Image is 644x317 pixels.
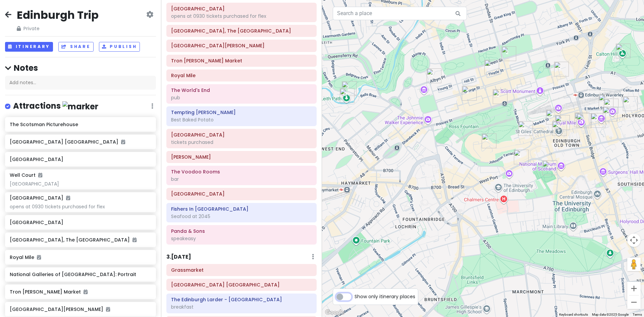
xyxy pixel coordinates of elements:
[627,233,641,247] button: Map camera controls
[171,169,312,175] h6: The Voodoo Rooms
[10,306,151,312] h6: [GEOGRAPHIC_DATA][PERSON_NAME]
[171,87,312,93] h6: The World's End
[559,312,588,317] button: Keyboard shortcuts
[106,307,110,312] i: Added to itinerary
[38,173,42,177] i: Added to itinerary
[493,110,504,120] div: Princes Street Gardens
[540,158,560,178] div: Greyfriars Kirkyard Cemetery Edinburgh
[10,289,151,295] h6: Tron [PERSON_NAME] Market
[171,43,312,49] h6: St Giles' Cathedral
[490,87,510,107] div: Princes Street
[171,235,312,242] div: speakeasy
[166,254,191,261] h6: 3 . [DATE]
[534,76,544,87] div: The Ivy On The Square Edinburgh
[66,196,70,200] i: Added to itinerary
[359,103,369,114] div: The Bonham Hotel
[459,83,479,103] div: Never Really Here
[171,117,312,123] div: Best Baked Potato
[551,59,572,79] div: The Voodoo Rooms
[351,178,361,189] div: Haymarket
[339,78,359,99] div: Well Court
[5,76,156,90] div: Add notes...
[533,47,544,57] div: National Galleries of Scotland: Portrait
[10,254,151,260] h6: Royal Mile
[62,101,98,112] img: marker
[10,121,151,127] h6: The Scotsman Picturehouse
[511,147,531,167] div: Grassmarket
[355,293,415,300] span: Show only itinerary places
[99,42,140,52] button: Publish
[600,104,620,124] div: The World's End
[171,282,312,288] h6: Greyfriars Kirkyard Cemetery Edinburgh
[171,176,312,182] div: bar
[516,118,536,139] div: New College, The University of Edinburgh
[171,304,312,310] div: breakfast
[574,111,594,131] div: Tron Kirk Market
[171,191,312,197] h6: Princes Street
[572,110,592,130] div: Royal Mile
[10,204,151,210] div: opens at 0930 tickets purchased for flex
[627,296,641,309] button: Zoom out
[171,109,312,115] h6: Tempting Tattie
[541,73,551,84] div: Dishoom Edinburgh
[354,144,365,155] div: St Mary's Episcopal Cathedral
[10,219,151,225] h6: [GEOGRAPHIC_DATA]
[331,211,341,221] div: Mia Italian Kitchen Dalry
[10,156,151,162] h6: [GEOGRAPHIC_DATA]
[592,313,629,316] span: Map data ©2025 Google
[537,142,548,153] div: Commons Club Edinburgh
[324,308,346,317] a: Open this area in Google Maps (opens a new window)
[171,72,312,78] h6: Royal Mile
[620,94,640,114] div: Islander Canongate Workshop
[597,170,608,181] div: Surgeons' Hall Museums
[10,237,151,243] h6: [GEOGRAPHIC_DATA], The [GEOGRAPHIC_DATA]
[171,132,312,138] h6: Palace of Holyroodhouse
[171,297,312,303] h6: The Edinburgh Larder - Blackfriars Street
[479,131,499,151] div: Edinburgh Castle
[424,66,444,86] div: Panda & Sons
[171,95,312,101] div: pub
[535,141,545,152] div: Victoria Street
[171,139,312,145] div: tickets purchased
[596,92,616,112] div: The Cocktail Geeks
[17,25,99,32] span: Private
[13,101,98,112] h4: Attractions
[17,8,99,22] h2: Edinburgh Trip
[171,267,312,273] h6: Grassmarket
[627,258,641,271] button: Drag Pegman onto the map to open Street View
[337,86,357,106] div: Water of Leith Path
[171,58,312,64] h6: Tron Kirk Market
[588,110,608,130] div: The Edinburgh Larder - Blackfriars Street
[482,57,502,77] div: Fishers In The City
[549,118,570,139] div: St Giles' Cathedral
[10,271,151,277] h6: National Galleries of [GEOGRAPHIC_DATA]: Portrait
[171,213,312,219] div: Seafood at 2045
[132,237,137,242] i: Added to itinerary
[627,282,641,295] button: Zoom in
[543,107,563,127] div: The Devil's Advocate
[84,289,88,294] i: Added to itinerary
[499,44,519,64] div: Bastard Barista
[171,6,312,12] h6: Edinburgh Castle
[514,141,525,152] div: The Scotch Whisky Experience
[502,167,513,178] div: Mary's Milk Bar
[58,42,93,52] button: Share
[601,96,621,116] div: Tempting Tattie
[333,7,467,20] input: Search a place
[5,42,53,52] button: Itinerary
[37,255,41,260] i: Added to itinerary
[633,313,642,316] a: Terms (opens in new tab)
[613,41,633,61] div: Calton Hill
[516,141,527,151] div: Witchery by the Castle
[171,13,312,19] div: opens at 0930 tickets purchased for flex
[10,172,42,178] h6: Well Court
[10,181,151,187] div: [GEOGRAPHIC_DATA]
[454,95,465,106] div: Badger & Co
[458,122,469,133] div: Ross Fountain
[573,73,584,84] div: Society Bar & Kitchen
[10,139,151,145] h6: [GEOGRAPHIC_DATA] [GEOGRAPHIC_DATA]
[121,140,125,144] i: Added to itinerary
[10,195,70,201] h6: [GEOGRAPHIC_DATA]
[5,63,156,73] h4: Notes
[324,308,346,317] img: Google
